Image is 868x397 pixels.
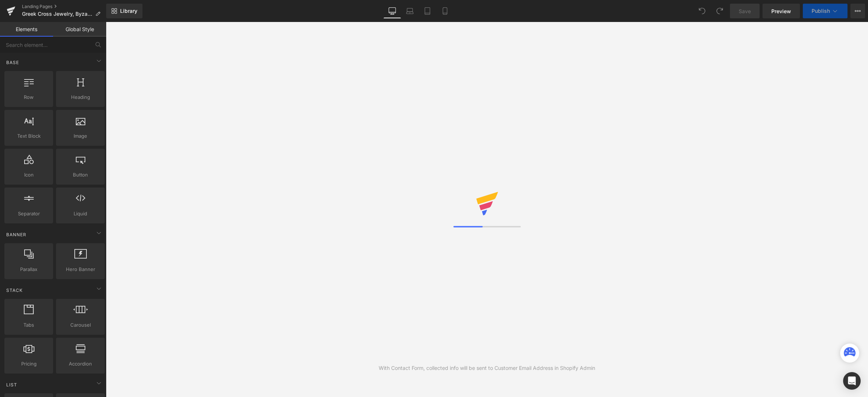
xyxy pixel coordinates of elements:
[58,132,103,140] span: Image
[771,7,791,15] span: Preview
[7,210,51,218] span: Separator
[401,4,419,18] a: Laptop
[58,210,103,218] span: Liquid
[436,4,454,18] a: Mobile
[5,59,20,66] span: Base
[5,231,27,238] span: Banner
[7,93,51,101] span: Row
[22,11,92,17] span: Greek Cross Jewelry, Byzantine Cross Pendants
[712,4,727,18] button: Redo
[803,4,847,18] button: Publish
[695,4,709,18] button: Undo
[58,171,103,179] span: Button
[7,171,51,179] span: Icon
[763,4,800,18] a: Preview
[5,287,23,294] span: Stack
[739,7,751,15] span: Save
[383,4,401,18] a: Desktop
[7,266,51,273] span: Parallax
[7,132,51,140] span: Text Block
[419,4,436,18] a: Tablet
[812,8,830,14] span: Publish
[58,321,103,329] span: Carousel
[22,4,106,10] a: Landing Pages
[7,360,51,368] span: Pricing
[843,372,861,390] div: Open Intercom Messenger
[850,4,865,18] button: More
[379,364,595,372] div: With Contact Form, collected info will be sent to Customer Email Address in Shopify Admin
[58,266,103,273] span: Hero Banner
[120,8,137,14] span: Library
[106,4,142,18] a: New Library
[53,22,106,37] a: Global Style
[58,93,103,101] span: Heading
[7,321,51,329] span: Tabs
[58,360,103,368] span: Accordion
[5,381,18,388] span: List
